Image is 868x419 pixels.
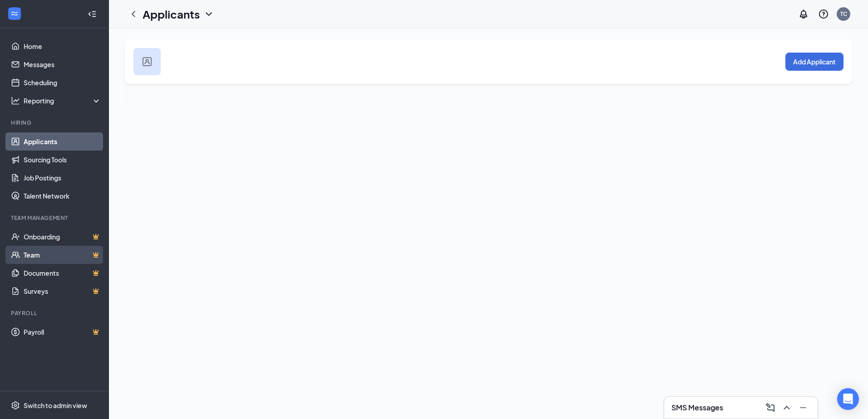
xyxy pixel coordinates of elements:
[763,400,778,415] button: ComposeMessage
[203,9,214,19] svg: ChevronDown
[128,9,139,19] svg: ChevronLeft
[765,402,776,413] svg: ComposeMessage
[671,403,723,413] h3: SMS Messages
[11,214,99,222] div: Team Management
[143,57,152,66] img: user icon
[796,400,810,415] button: Minimize
[785,53,843,71] button: Add Applicant
[10,9,19,18] svg: WorkstreamLogo
[837,388,859,410] div: Open Intercom Messenger
[24,323,101,341] a: PayrollCrown
[24,132,101,151] a: Applicants
[11,119,99,127] div: Hiring
[24,401,87,410] div: Switch to admin view
[24,169,101,187] a: Job Postings
[779,400,794,415] button: ChevronUp
[24,228,101,246] a: OnboardingCrown
[24,264,101,282] a: DocumentsCrown
[24,282,101,300] a: SurveysCrown
[143,6,200,22] h1: Applicants
[798,9,809,19] svg: Notifications
[88,10,97,19] svg: Collapse
[24,187,101,205] a: Talent Network
[11,309,99,317] div: Payroll
[11,96,20,105] svg: Analysis
[798,402,809,413] svg: Minimize
[11,401,20,410] svg: Settings
[24,55,101,73] a: Messages
[24,73,101,92] a: Scheduling
[24,246,101,264] a: TeamCrown
[24,96,102,105] div: Reporting
[840,10,847,18] div: TC
[818,9,829,19] svg: QuestionInfo
[24,151,101,169] a: Sourcing Tools
[781,402,792,413] svg: ChevronUp
[24,37,101,55] a: Home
